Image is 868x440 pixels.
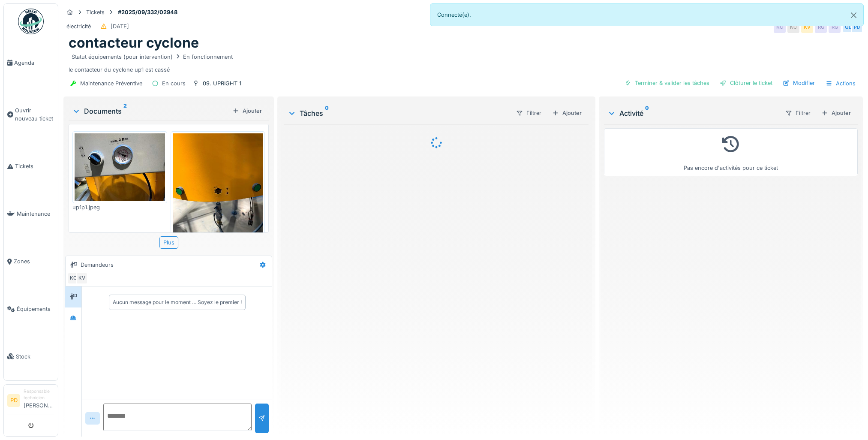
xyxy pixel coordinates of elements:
[14,59,54,67] span: Agenda
[24,388,54,413] li: [PERSON_NAME]
[822,77,859,90] div: Actions
[815,21,827,33] div: RG
[113,298,242,306] div: Aucun message pour le moment … Soyez le premier !
[24,388,54,401] div: Responsable technicien
[4,87,58,142] a: Ouvrir nouveau ticket
[818,107,854,119] div: Ajouter
[801,21,813,33] div: KV
[203,79,241,87] div: 09. UPRIGHT 1
[67,272,79,284] div: KC
[123,106,127,116] sup: 2
[114,8,181,16] strong: #2025/09/332/02948
[288,108,508,118] div: Tâches
[66,22,91,30] div: électricité
[76,272,88,284] div: KV
[15,106,54,123] span: Ouvrir nouveau ticket
[4,190,58,238] a: Maintenance
[159,236,178,249] div: Plus
[4,285,58,333] a: Équipements
[851,21,863,33] div: PD
[781,107,814,119] div: Filtrer
[72,106,229,116] div: Documents
[229,105,265,117] div: Ajouter
[111,22,129,30] div: [DATE]
[607,108,778,118] div: Activité
[72,203,167,211] div: up1p1.jpeg
[779,77,818,89] div: Modifier
[716,77,776,89] div: Clôturer le ticket
[18,9,44,34] img: Badge_color-CXgf-gQk.svg
[173,133,263,254] img: feb9vdtolfznzmef3zl0xpfvt4qo
[774,21,786,33] div: KC
[75,133,165,201] img: 9e624l3ygtv29z4vym175xnyshrq
[610,132,852,172] div: Pas encore d'activités pour ce ticket
[86,8,105,16] div: Tickets
[844,4,863,27] button: Close
[72,53,233,61] div: Statut équipements (pour intervention) En fonctionnement
[7,394,20,407] li: PD
[17,305,54,313] span: Équipements
[7,388,54,415] a: PD Responsable technicien[PERSON_NAME]
[842,21,854,33] div: QD
[17,210,54,218] span: Maintenance
[430,3,864,26] div: Connecté(e).
[512,107,545,119] div: Filtrer
[621,77,713,89] div: Terminer & valider les tâches
[69,35,199,51] h1: contacteur cyclone
[15,162,54,170] span: Tickets
[69,51,858,74] div: le contacteur du cyclone up1 est cassé
[4,39,58,87] a: Agenda
[162,79,186,87] div: En cours
[81,261,114,269] div: Demandeurs
[325,108,329,118] sup: 0
[80,79,142,87] div: Maintenance Préventive
[4,333,58,380] a: Stock
[4,238,58,285] a: Zones
[16,353,54,361] span: Stock
[14,257,54,265] span: Zones
[829,21,841,33] div: RG
[4,142,58,190] a: Tickets
[645,108,649,118] sup: 0
[549,107,585,119] div: Ajouter
[787,21,799,33] div: KC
